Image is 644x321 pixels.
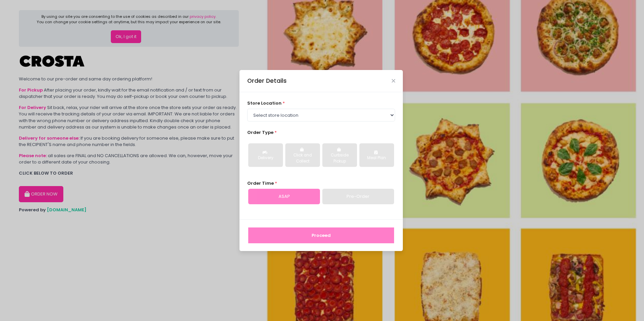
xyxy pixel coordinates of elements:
button: Close [392,79,395,82]
div: Order Details [247,76,287,85]
div: Delivery [253,155,278,161]
button: Proceed [248,227,394,244]
div: Curbside Pickup [327,152,352,164]
span: store location [247,100,282,106]
span: Order Type [247,129,273,136]
div: Meal Plan [364,155,389,161]
button: Curbside Pickup [322,143,357,167]
span: Order Time [247,180,274,186]
button: Delivery [248,143,283,167]
button: Meal Plan [359,143,394,167]
div: Click and Collect [290,152,315,164]
button: Click and Collect [285,143,320,167]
